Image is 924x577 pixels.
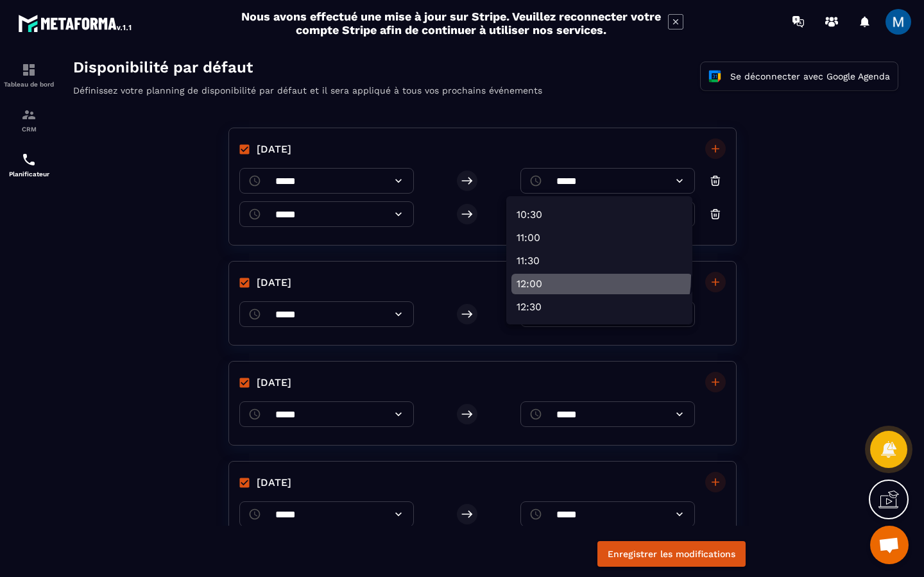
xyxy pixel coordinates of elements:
[3,97,55,142] a: formationformationCRM
[241,10,662,37] h2: Nous avons effectué une mise à jour sur Stripe. Veuillez reconnecter votre compte Stripe afin de ...
[3,126,55,133] p: CRM
[21,152,37,167] img: scheduler
[3,53,55,97] a: formationformationTableau de bord
[21,62,37,78] img: formation
[3,81,55,88] p: Tableau de bord
[18,12,133,35] img: logo
[451,218,632,238] li: 12:00
[3,171,55,178] p: Planificateur
[451,149,632,169] li: 10:30
[451,264,632,285] li: 13:00
[21,107,37,122] img: formation
[451,241,632,262] li: 12:30
[451,172,632,192] li: 11:00
[451,195,632,215] li: 11:30
[870,526,909,564] a: Ouvrir le chat
[3,142,55,187] a: schedulerschedulerPlanificateur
